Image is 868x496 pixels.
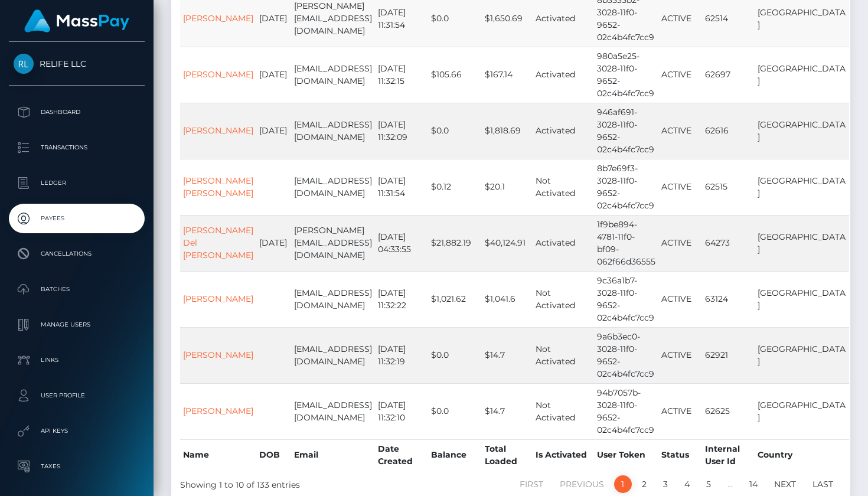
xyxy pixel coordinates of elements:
td: 980a5e25-3028-11f0-9652-02c4b4fc7cc9 [594,47,658,103]
td: $1,818.69 [482,103,533,159]
a: Payees [9,204,145,233]
span: RELIFE LLC [9,58,145,69]
td: $14.7 [482,327,533,383]
td: $0.0 [428,327,482,383]
td: $1,021.62 [428,271,482,327]
a: Cancellations [9,239,145,269]
td: ACTIVE [658,383,702,439]
th: Internal User Id [702,439,755,471]
a: 3 [657,475,674,493]
td: [PERSON_NAME][EMAIL_ADDRESS][DOMAIN_NAME] [291,215,375,271]
a: 4 [678,475,696,493]
td: $167.14 [482,47,533,103]
td: [EMAIL_ADDRESS][DOMAIN_NAME] [291,47,375,103]
p: Links [14,351,140,369]
img: RELIFE LLC [14,54,34,74]
a: 14 [743,475,764,493]
td: [GEOGRAPHIC_DATA] [755,271,849,327]
td: [DATE] 11:31:54 [375,159,428,215]
td: $0.0 [428,103,482,159]
a: Manage Users [9,310,145,340]
td: [DATE] 11:32:19 [375,327,428,383]
a: Batches [9,275,145,304]
td: [DATE] [256,103,291,159]
p: User Profile [14,387,140,404]
td: Not Activated [533,383,594,439]
td: 62921 [702,327,755,383]
td: [DATE] [256,47,291,103]
p: Ledger [14,174,140,192]
th: Name [180,439,256,471]
td: Not Activated [533,327,594,383]
td: [DATE] 11:32:10 [375,383,428,439]
td: [GEOGRAPHIC_DATA] [755,47,849,103]
p: Dashboard [14,103,140,121]
p: Manage Users [14,316,140,334]
p: Cancellations [14,245,140,263]
td: [DATE] 11:32:15 [375,47,428,103]
td: $0.0 [428,383,482,439]
a: Next [768,475,802,493]
p: Taxes [14,458,140,475]
td: Not Activated [533,159,594,215]
p: Payees [14,210,140,227]
td: 9a6b3ec0-3028-11f0-9652-02c4b4fc7cc9 [594,327,658,383]
a: Transactions [9,133,145,162]
img: MassPay Logo [24,9,129,32]
p: API Keys [14,422,140,440]
th: Email [291,439,375,471]
td: $1,041.6 [482,271,533,327]
td: 9c36a1b7-3028-11f0-9652-02c4b4fc7cc9 [594,271,658,327]
td: [GEOGRAPHIC_DATA] [755,215,849,271]
td: ACTIVE [658,271,702,327]
a: Dashboard [9,97,145,127]
td: [EMAIL_ADDRESS][DOMAIN_NAME] [291,383,375,439]
th: DOB [256,439,291,471]
a: [PERSON_NAME] Del [PERSON_NAME] [183,225,253,260]
td: [GEOGRAPHIC_DATA] [755,159,849,215]
p: Batches [14,280,140,298]
div: Showing 1 to 10 of 133 entries [180,474,445,491]
th: Total Loaded [482,439,533,471]
td: 62625 [702,383,755,439]
td: Activated [533,215,594,271]
th: User Token [594,439,658,471]
th: Date Created [375,439,428,471]
a: User Profile [9,381,145,410]
td: 8b7e69f3-3028-11f0-9652-02c4b4fc7cc9 [594,159,658,215]
td: $0.12 [428,159,482,215]
td: [EMAIL_ADDRESS][DOMAIN_NAME] [291,103,375,159]
a: API Keys [9,416,145,446]
td: 62515 [702,159,755,215]
td: [GEOGRAPHIC_DATA] [755,383,849,439]
td: $21,882.19 [428,215,482,271]
p: Transactions [14,139,140,156]
td: Activated [533,103,594,159]
td: [GEOGRAPHIC_DATA] [755,103,849,159]
td: ACTIVE [658,215,702,271]
td: [DATE] 04:33:55 [375,215,428,271]
a: [PERSON_NAME] [183,293,253,304]
td: 64273 [702,215,755,271]
td: [EMAIL_ADDRESS][DOMAIN_NAME] [291,159,375,215]
td: 63124 [702,271,755,327]
a: [PERSON_NAME] [183,406,253,416]
td: 94b7057b-3028-11f0-9652-02c4b4fc7cc9 [594,383,658,439]
a: 5 [700,475,717,493]
th: Balance [428,439,482,471]
td: [DATE] [256,215,291,271]
td: 62697 [702,47,755,103]
a: [PERSON_NAME] [PERSON_NAME] [183,175,253,198]
a: [PERSON_NAME] [183,69,253,80]
a: 2 [635,475,653,493]
a: Taxes [9,452,145,481]
td: $105.66 [428,47,482,103]
td: ACTIVE [658,103,702,159]
a: [PERSON_NAME] [183,13,253,24]
a: Last [806,475,840,493]
td: [EMAIL_ADDRESS][DOMAIN_NAME] [291,327,375,383]
td: ACTIVE [658,47,702,103]
td: 62616 [702,103,755,159]
td: 1f9be894-4781-11f0-bf09-062f66d36555 [594,215,658,271]
td: $14.7 [482,383,533,439]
